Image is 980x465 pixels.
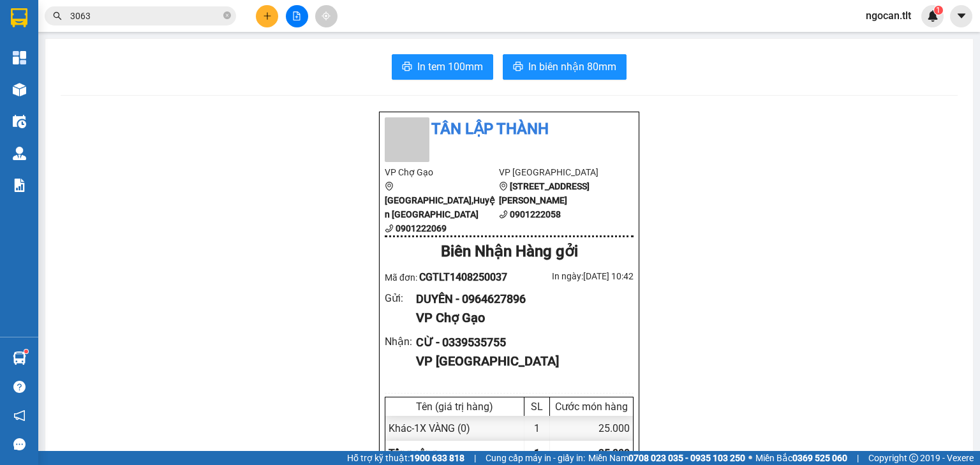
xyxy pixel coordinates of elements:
[392,54,493,80] button: printerIn tem 100mm
[856,8,921,24] span: ngocan.tlt
[499,210,508,219] span: phone
[13,83,26,96] img: warehouse-icon
[950,5,972,27] button: caret-down
[553,401,630,413] div: Cước món hàng
[396,223,447,233] b: 0901222069
[524,416,550,441] div: 1
[292,11,301,20] span: file-add
[385,224,394,233] span: phone
[588,451,745,465] span: Miền Nam
[385,290,416,306] div: Gửi :
[528,401,546,413] div: SL
[499,165,613,179] li: VP [GEOGRAPHIC_DATA]
[385,334,416,350] div: Nhận :
[389,447,437,459] span: Tổng cộng
[13,115,26,128] img: warehouse-icon
[927,10,939,22] img: icon-new-feature
[410,453,464,463] strong: 1900 633 818
[13,438,26,450] span: message
[416,308,623,328] div: VP Chợ Gạo
[628,453,745,463] strong: 0708 023 035 - 0935 103 250
[499,181,590,205] b: [STREET_ADDRESS][PERSON_NAME]
[256,5,278,27] button: plus
[510,209,561,219] b: 0901222058
[385,182,394,191] span: environment
[513,61,523,73] span: printer
[389,422,470,434] span: Khác - 1X VÀNG (0)
[385,269,509,285] div: Mã đơn:
[385,165,499,179] li: VP Chợ Gạo
[534,447,540,459] span: 1
[402,61,412,73] span: printer
[13,410,26,422] span: notification
[956,10,967,22] span: caret-down
[315,5,338,27] button: aim
[13,147,26,160] img: warehouse-icon
[909,454,918,462] span: copyright
[13,51,26,64] img: dashboard-icon
[598,447,630,459] span: 25.000
[528,59,616,75] span: In biên nhận 80mm
[286,5,308,27] button: file-add
[857,451,859,465] span: |
[499,182,508,191] span: environment
[263,11,272,20] span: plus
[24,350,28,353] sup: 1
[474,451,476,465] span: |
[417,59,483,75] span: In tem 100mm
[11,8,27,27] img: logo-vxr
[416,351,623,371] div: VP [GEOGRAPHIC_DATA]
[385,195,495,219] b: [GEOGRAPHIC_DATA],Huyện [GEOGRAPHIC_DATA]
[509,269,634,283] div: In ngày: [DATE] 10:42
[322,11,330,20] span: aim
[389,401,521,413] div: Tên (giá trị hàng)
[416,334,623,351] div: CỪ - 0339535755
[934,6,943,15] sup: 1
[936,6,940,15] span: 1
[70,9,221,23] input: Tìm tên, số ĐT hoặc mã đơn
[748,455,752,461] span: ⚪️
[792,453,847,463] strong: 0369 525 060
[503,54,627,80] button: printerIn biên nhận 80mm
[13,381,26,393] span: question-circle
[223,10,231,22] span: close-circle
[550,416,633,441] div: 25.000
[13,351,26,365] img: warehouse-icon
[385,117,634,142] li: Tân Lập Thành
[419,271,507,283] span: CGTLT1408250037
[223,11,231,19] span: close-circle
[755,451,847,465] span: Miền Bắc
[13,179,26,192] img: solution-icon
[53,11,62,20] span: search
[416,290,623,308] div: DUYÊN - 0964627896
[486,451,585,465] span: Cung cấp máy in - giấy in:
[385,240,634,264] div: Biên Nhận Hàng gởi
[347,451,464,465] span: Hỗ trợ kỹ thuật:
